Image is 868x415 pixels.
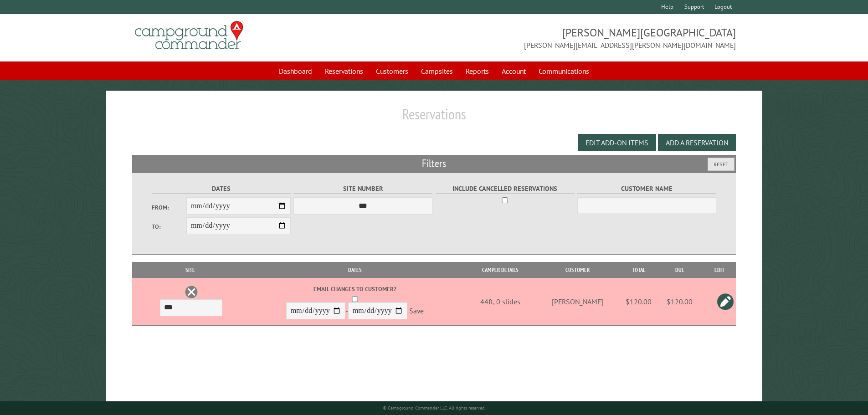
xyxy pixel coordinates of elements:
button: Reset [708,158,734,171]
td: 44ft, 0 slides [466,278,534,326]
h1: Reservations [132,105,736,130]
a: Account [496,62,531,80]
td: $120.00 [657,278,703,326]
span: [PERSON_NAME][GEOGRAPHIC_DATA] [PERSON_NAME][EMAIL_ADDRESS][PERSON_NAME][DOMAIN_NAME] [434,25,736,51]
th: Customer [534,262,621,278]
td: $120.00 [621,278,657,326]
div: - [245,285,465,322]
label: Site Number [293,184,432,194]
button: Edit Add-on Items [578,134,656,151]
a: Reports [460,62,494,80]
label: Dates [152,184,291,194]
th: Camper Details [466,262,534,278]
th: Site [137,262,244,278]
label: Email changes to customer? [245,285,465,293]
a: Campsites [416,62,458,80]
h2: Filters [132,155,736,172]
a: Reservations [319,62,369,80]
small: © Campground Commander LLC. All rights reserved. [383,405,486,411]
label: To: [152,222,186,231]
label: From: [152,203,186,212]
button: Add a Reservation [658,134,736,151]
a: Delete this reservation [185,285,198,299]
th: Total [621,262,657,278]
th: Edit [703,262,736,278]
a: Dashboard [273,62,318,80]
a: Save [409,307,424,316]
label: Include Cancelled Reservations [436,184,575,194]
th: Dates [244,262,466,278]
img: Campground Commander [132,18,246,53]
label: Customer Name [577,184,716,194]
td: [PERSON_NAME] [534,278,621,326]
a: Customers [370,62,414,80]
a: Communications [533,62,595,80]
th: Due [657,262,703,278]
